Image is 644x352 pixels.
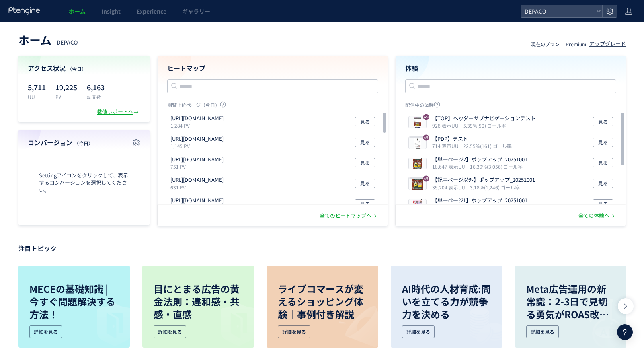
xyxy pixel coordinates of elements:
p: 19,225 [55,81,77,93]
i: 18,647 表示UU [432,163,468,170]
i: 22.55%(161) ゴール率 [463,142,512,149]
button: 見る [593,179,613,188]
img: image [328,298,378,348]
span: DEPACO [522,5,593,17]
button: 見る [355,179,375,188]
div: アップグレード [589,40,626,48]
div: 詳細を見る [29,325,62,338]
span: Insight [101,7,121,15]
p: UU [28,93,46,100]
div: 詳細を見る [402,325,435,338]
h4: コンバージョン [28,138,140,147]
span: ギャラリー [182,7,210,15]
div: 全てのヒートマップへ [320,212,378,220]
div: 数値レポートへ [97,108,140,116]
i: 27.76%(1,863) ゴール率 [467,204,520,211]
button: 見る [355,138,375,147]
p: https://depaco.daimaru-matsuzakaya.jp/shop/pages/specialedition-holidaycollection.aspx [170,156,224,163]
button: 見る [593,138,613,147]
span: 見る [360,179,370,188]
span: 見る [598,158,608,167]
p: https://depaco.daimaru-matsuzakaya.jp/articles/list/b250924b [170,197,224,204]
p: 【TOP】ヘッダーサブナビゲーションテスト [432,115,536,122]
p: 閲覧上位ページ（今日） [167,101,378,111]
span: 見る [598,138,608,147]
span: ホーム [69,7,86,15]
div: 詳細を見る [278,325,310,338]
span: 見る [360,199,370,209]
p: 6,163 [87,81,105,93]
h4: 体験 [405,64,616,73]
button: 見る [593,158,613,167]
i: 714 表示UU [432,142,462,149]
p: PV [55,93,77,100]
p: https://depaco.daimaru-matsuzakaya.jp/articles/list/b220225a [170,176,224,184]
p: MECEの基礎知識 | 今すぐ問題解決する方法！ [29,282,119,321]
p: 631 PV [170,184,227,191]
p: 訪問数 [87,93,105,100]
p: 【記事ページ以外】ポップアップ_20251001 [432,176,535,184]
img: 4ae5c2bb8e7d63de4086b9f867a48d141759281735374.png [409,158,426,169]
img: c513e7d9b251eb435c695b29973e1f3f1753750925059.jpeg [409,138,426,149]
h4: ヒートマップ [167,64,378,73]
p: ライブコマースが変えるショッピング体験｜事例付き解説 [278,282,367,321]
div: 詳細を見る [154,325,186,338]
p: 【単一ページ1】ポップアップ_20251001 [432,197,527,204]
span: 見る [360,117,370,126]
span: Experience [137,7,166,15]
p: 751 PV [170,163,227,170]
i: 928 表示UU [432,122,462,129]
p: 目にとまる広告の黄金法則：違和感・共感・直感 [154,282,243,321]
p: 【単一ページ2】ポップアップ_20251001 [432,156,527,163]
span: （今日） [67,65,86,72]
button: 見る [355,199,375,209]
p: 配信中の体験 [405,101,616,111]
p: Meta広告運用の新常識：2-3日で見切る勇気がROAS改善の鍵 [526,282,615,321]
p: 1,284 PV [170,122,227,129]
div: — [18,32,78,48]
span: 見る [598,179,608,188]
span: ホーム [18,32,51,48]
p: 5,711 [28,81,46,93]
img: image [453,298,502,348]
span: 見る [598,199,608,209]
div: 全ての体験へ [578,212,616,220]
button: 見る [355,117,375,126]
p: 586 PV [170,204,227,211]
p: 【PDP】テスト [432,135,509,143]
span: 見る [598,117,608,126]
p: https://depaco.daimaru-matsuzakaya.jp/shop/goods/search.aspx [170,135,224,143]
button: 見る [593,117,613,126]
img: efb613e78dd385384c17f0edc23d335a1759280285655.png [409,179,426,190]
button: 見る [593,199,613,209]
i: 16.39%(3,056) ゴール率 [470,163,523,170]
i: 6,712 表示UU [432,204,466,211]
span: DEPACO [57,38,78,46]
img: f6e69b6bd3cd615202c0588b3497190f1759281533500.png [409,199,426,210]
i: 39,204 表示UU [432,184,468,191]
p: 現在のプラン： Premium [531,41,586,47]
img: image [80,298,130,348]
i: 5.39%(50) ゴール率 [463,122,506,129]
div: 詳細を見る [526,325,559,338]
span: 見る [360,158,370,167]
h4: アクセス状況 [28,64,140,73]
p: 注目トピック [18,242,626,255]
p: 1,145 PV [170,142,227,149]
p: https://depaco.daimaru-matsuzakaya.jp/shop/default.aspx [170,115,224,122]
span: 見る [360,138,370,147]
img: 6c860eb7488cc51f641869b75320fc551759735454111.jpeg [409,117,426,128]
p: AI時代の人材育成:問いを立てる力が競争力を決める [402,282,491,321]
span: Settingアイコンをクリックして、表示するコンバージョンを選択してください。 [28,172,140,194]
img: image [204,298,254,348]
img: image [577,298,626,348]
button: 見る [355,158,375,167]
span: （今日） [74,140,93,146]
i: 3.18%(1,246) ゴール率 [470,184,520,191]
